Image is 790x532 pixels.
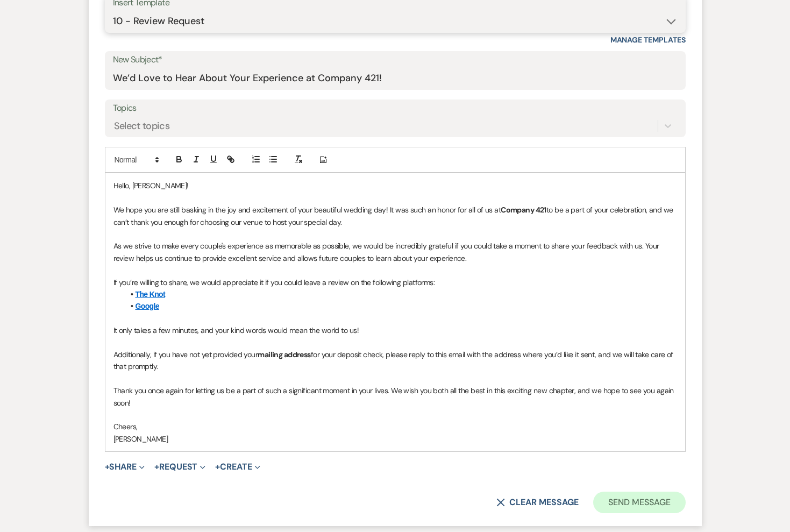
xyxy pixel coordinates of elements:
a: Manage Templates [610,35,686,45]
span: + [154,463,159,471]
a: Google [136,302,159,310]
button: Request [154,463,205,471]
p: It only takes a few minutes, and your kind words would mean the world to us! [113,324,677,336]
button: Clear message [496,498,578,507]
p: We hope you are still basking in the joy and excitement of your beautiful wedding day! It was suc... [113,204,677,228]
label: New Subject* [113,52,678,68]
p: Additionally, if you have not yet provided your for your deposit check, please reply to this emai... [113,349,677,373]
div: Select topics [114,119,170,133]
span: + [105,463,110,471]
p: [PERSON_NAME] [113,433,677,445]
button: Share [105,463,145,471]
p: As we strive to make every couple's experience as memorable as possible, we would be incredibly g... [113,240,677,264]
span: + [215,463,220,471]
strong: mailing address [258,350,311,359]
strong: Company 421 [501,205,546,215]
p: Hello, [PERSON_NAME]! [113,180,677,191]
button: Create [215,463,260,471]
p: Cheers, [113,421,677,432]
p: If you’re willing to share, we would appreciate it if you could leave a review on the following p... [113,276,677,288]
button: Send Message [593,492,685,513]
a: The Knot [136,290,166,299]
label: Topics [113,101,678,116]
p: Thank you once again for letting us be a part of such a significant moment in your lives. We wish... [113,385,677,409]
